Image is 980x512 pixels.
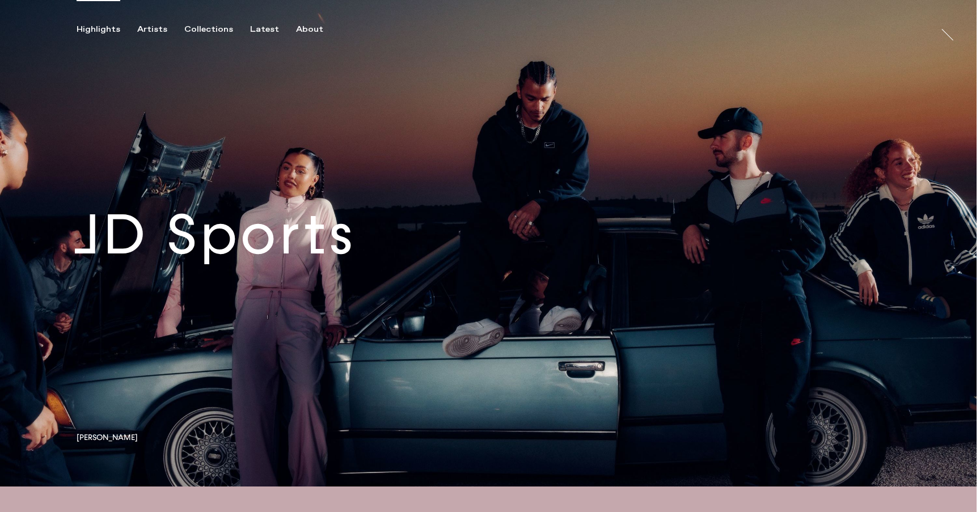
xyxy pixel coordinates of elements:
div: Highlights [77,24,120,35]
div: Artists [137,24,167,35]
button: About [296,24,340,35]
button: Highlights [77,24,137,35]
div: Latest [250,24,279,35]
div: Collections [184,24,233,35]
button: Latest [250,24,296,35]
button: Collections [184,24,250,35]
button: Artists [137,24,184,35]
div: About [296,24,323,35]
